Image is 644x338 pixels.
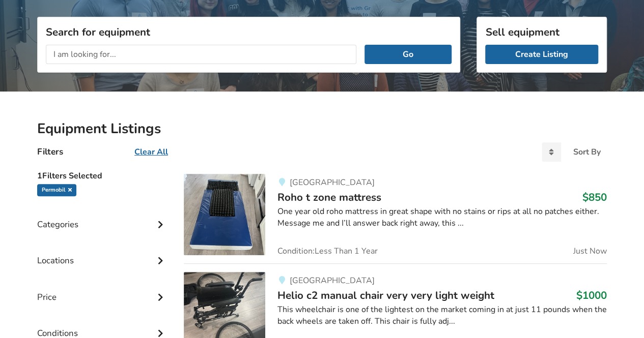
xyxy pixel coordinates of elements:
img: bedroom equipment-roho t zone mattress [184,174,265,255]
span: [GEOGRAPHIC_DATA] [289,275,374,286]
div: Categories [37,199,167,235]
h3: Sell equipment [485,25,598,39]
h3: Search for equipment [46,25,452,39]
div: Locations [37,235,167,271]
span: Roho t zone mattress [277,190,381,204]
div: One year old roho mattress in great shape with no stains or rips at all no patches either. Messag... [277,206,607,229]
button: Go [365,45,452,64]
a: bedroom equipment-roho t zone mattress [GEOGRAPHIC_DATA]Roho t zone mattress$850One year old roho... [184,174,607,263]
h4: Filters [37,146,63,158]
h2: Equipment Listings [37,120,607,138]
div: Price [37,271,167,308]
div: permobil [37,184,76,196]
u: Clear All [134,146,168,158]
span: Helio c2 manual chair very very light weight [277,288,494,302]
h5: 1 Filters Selected [37,166,167,184]
h3: $850 [582,191,607,204]
h3: $1000 [576,289,607,302]
span: [GEOGRAPHIC_DATA] [289,177,374,188]
div: This wheelchair is one of the lightest on the market coming in at just 11 pounds when the back wh... [277,304,607,327]
a: Create Listing [485,45,598,64]
span: Condition: Less Than 1 Year [277,247,378,255]
span: Just Now [573,247,607,255]
input: I am looking for... [46,45,356,64]
div: Sort By [573,148,601,156]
